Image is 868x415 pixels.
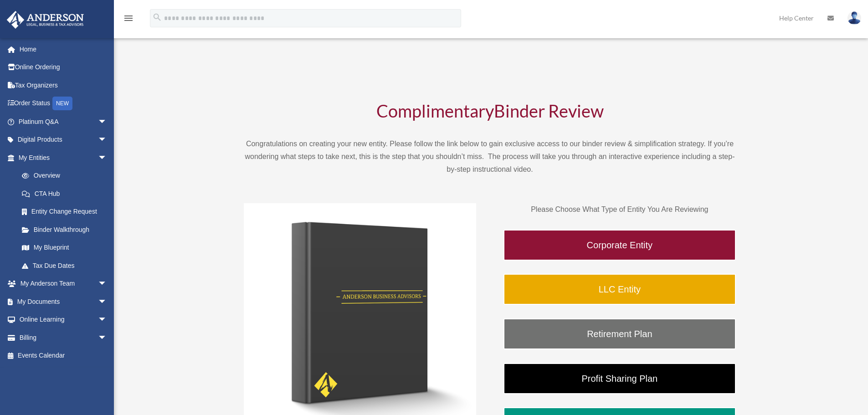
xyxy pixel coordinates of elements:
span: Complimentary [376,100,494,121]
a: Digital Productsarrow_drop_down [6,131,121,149]
a: Home [6,40,121,58]
a: Platinum Q&Aarrow_drop_down [6,113,121,131]
a: Online Learningarrow_drop_down [6,311,121,329]
span: arrow_drop_down [98,311,116,329]
a: Profit Sharing Plan [503,363,736,394]
a: menu [123,16,134,24]
a: My Blueprint [13,239,121,257]
span: Binder Review [494,100,604,121]
i: search [152,12,162,22]
span: arrow_drop_down [98,328,116,347]
a: Order StatusNEW [6,94,121,113]
a: Binder Walkthrough [13,220,116,239]
img: User Pic [847,11,861,25]
a: My Entitiesarrow_drop_down [6,149,121,167]
div: NEW [52,97,72,110]
a: Online Ordering [6,58,121,77]
a: My Documentsarrow_drop_down [6,292,121,311]
a: My Anderson Teamarrow_drop_down [6,275,121,293]
a: Overview [13,167,121,185]
span: arrow_drop_down [98,149,116,167]
img: Anderson Advisors Platinum Portal [4,11,87,29]
a: Tax Organizers [6,76,121,94]
a: LLC Entity [503,274,736,305]
a: Events Calendar [6,347,121,365]
a: Entity Change Request [13,203,121,221]
a: Billingarrow_drop_down [6,328,121,347]
span: arrow_drop_down [98,292,116,311]
span: arrow_drop_down [98,131,116,149]
a: Tax Due Dates [13,256,121,275]
a: Retirement Plan [503,318,736,349]
a: CTA Hub [13,184,121,203]
p: Congratulations on creating your new entity. Please follow the link below to gain exclusive acces... [244,138,736,176]
a: Corporate Entity [503,230,736,261]
p: Please Choose What Type of Entity You Are Reviewing [503,203,736,216]
span: arrow_drop_down [98,113,116,131]
i: menu [123,13,134,24]
span: arrow_drop_down [98,275,116,293]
